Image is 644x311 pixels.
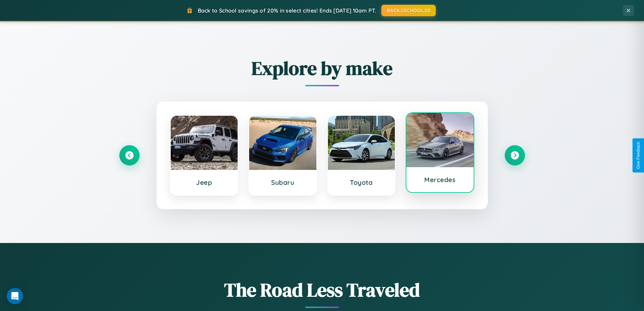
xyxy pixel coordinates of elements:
h3: Mercedes [413,176,467,184]
h3: Toyota [335,178,388,186]
div: Open Intercom Messenger [7,288,23,304]
div: Give Feedback [636,142,641,169]
button: BACK2SCHOOL20 [381,5,436,16]
h2: Explore by make [119,55,525,81]
h3: Jeep [177,178,231,186]
span: Back to School savings of 20% in select cities! Ends [DATE] 10am PT. [198,7,376,14]
h3: Subaru [256,178,310,186]
h1: The Road Less Traveled [119,277,525,303]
